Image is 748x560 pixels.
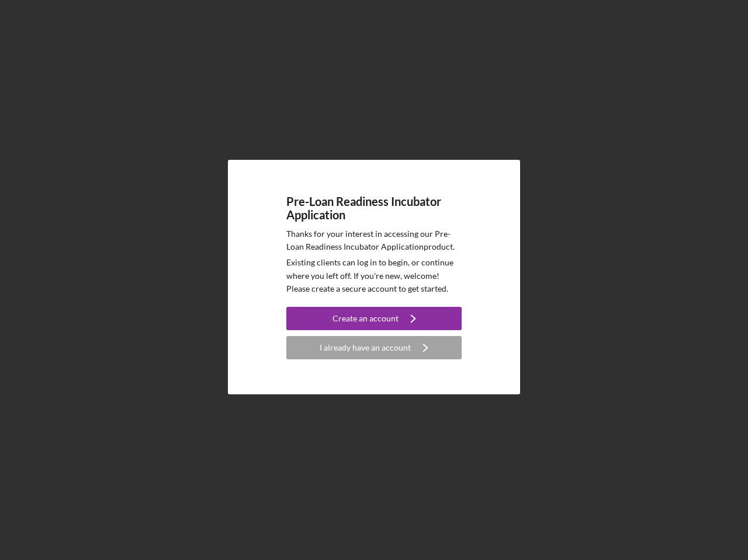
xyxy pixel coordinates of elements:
p: Existing clients can log in to begin, or continue where you left off. If you're new, welcome! Ple... [286,256,462,295]
h4: Pre-Loan Readiness Incubator Application [286,195,462,222]
div: I already have an account [320,336,411,359]
div: Create an account [333,307,399,330]
a: Create an account [286,307,462,333]
button: Create an account [286,307,462,330]
p: Thanks for your interest in accessing our Pre-Loan Readiness Incubator Application product. [286,228,462,254]
button: I already have an account [286,336,462,359]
